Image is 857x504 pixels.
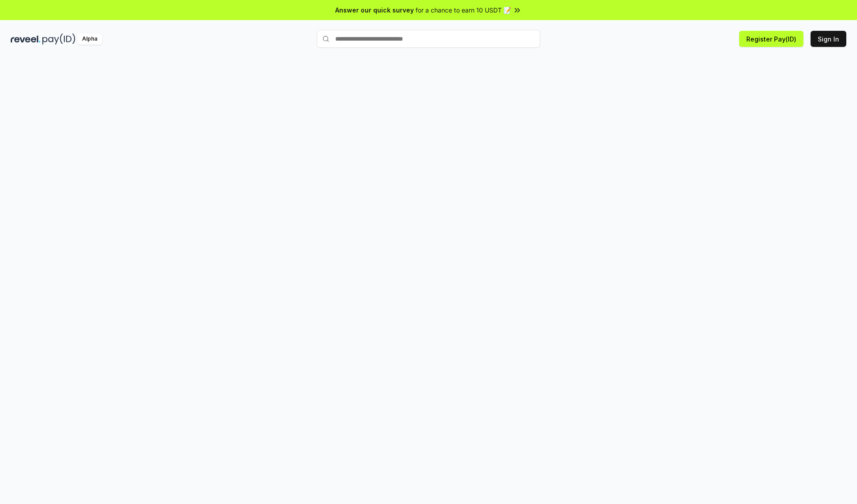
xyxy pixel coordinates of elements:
div: Alpha [77,33,102,45]
button: Register Pay(ID) [739,31,803,47]
img: pay_id [42,33,75,45]
img: reveel_dark [11,33,41,45]
button: Sign In [811,31,846,47]
span: for a chance to earn 10 USDT 📝 [416,5,511,15]
span: Answer our quick survey [335,5,414,15]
